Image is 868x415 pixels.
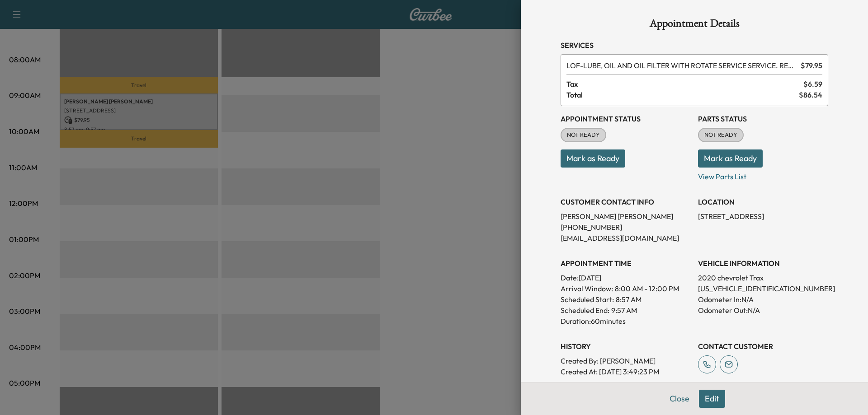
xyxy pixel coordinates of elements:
span: $ 79.95 [801,60,822,71]
p: Odometer Out: N/A [698,305,828,316]
h3: Appointment Status [561,113,691,124]
p: [EMAIL_ADDRESS][DOMAIN_NAME] [561,233,691,243]
span: LUBE, OIL AND OIL FILTER WITH ROTATE SERVICE SERVICE. RESET OIL LIFE MONITOR. HAZARDOUS WASTE FEE... [566,60,797,71]
span: NOT READY [699,131,743,140]
p: View Parts List [698,168,828,182]
span: $ 86.54 [799,89,822,100]
p: Created By : [PERSON_NAME] [561,355,691,366]
span: NOT READY [561,131,605,140]
p: 2020 chevrolet Trax [698,272,828,283]
span: 8:00 AM - 12:00 PM [615,283,679,294]
h3: CONTACT CUSTOMER [698,341,828,352]
h3: History [561,341,691,352]
h3: LOCATION [698,196,828,207]
button: Mark as Ready [698,149,763,168]
p: Duration: 60 minutes [561,316,691,326]
h3: APPOINTMENT TIME [561,258,691,269]
p: 9:57 AM [611,305,637,316]
p: [US_VEHICLE_IDENTIFICATION_NUMBER] [698,283,828,294]
button: Edit [699,390,725,408]
p: Arrival Window: [561,283,691,294]
h3: CUSTOMER CONTACT INFO [561,196,691,207]
button: Mark as Ready [561,149,625,168]
p: Scheduled End: [561,305,609,316]
h3: Parts Status [698,113,828,124]
span: Total [566,89,799,100]
p: Odometer In: N/A [698,294,828,305]
h1: Appointment Details [561,18,828,33]
p: [PHONE_NUMBER] [561,222,691,233]
p: 8:57 AM [616,294,642,305]
p: Created At : [DATE] 3:49:23 PM [561,366,691,377]
button: Close [664,390,695,408]
p: [PERSON_NAME] [PERSON_NAME] [561,211,691,222]
p: Scheduled Start: [561,294,614,305]
h3: VEHICLE INFORMATION [698,258,828,269]
span: Tax [566,79,803,89]
h3: Services [561,40,828,51]
p: Date: [DATE] [561,272,691,283]
span: $ 6.59 [803,79,822,89]
p: [STREET_ADDRESS] [698,211,828,222]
